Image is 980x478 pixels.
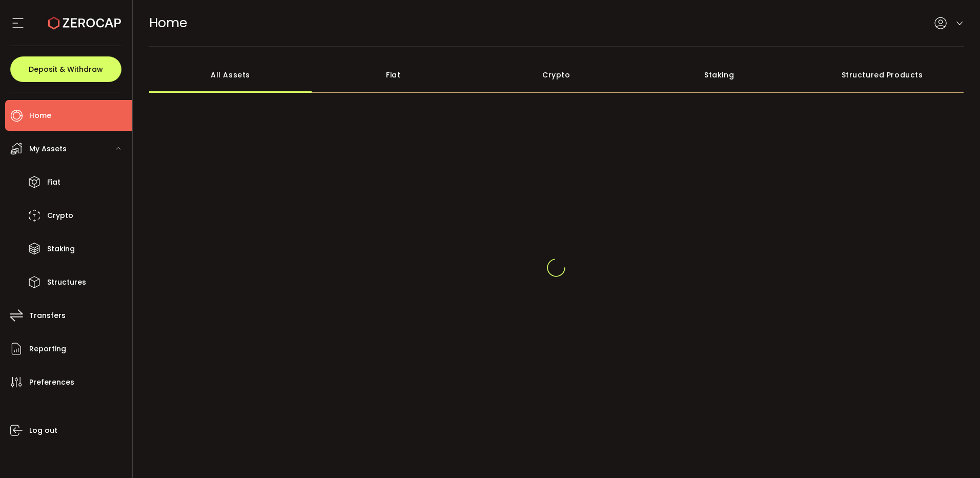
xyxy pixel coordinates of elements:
[47,275,86,290] span: Structures
[29,342,66,356] span: Reporting
[29,66,103,73] span: Deposit & Withdraw
[47,208,73,223] span: Crypto
[47,175,60,190] span: Fiat
[149,57,312,93] div: All Assets
[312,57,475,93] div: Fiat
[475,57,638,93] div: Crypto
[29,308,66,323] span: Transfers
[149,14,187,32] span: Home
[29,375,74,390] span: Preferences
[47,242,75,256] span: Staking
[29,423,57,438] span: Log out
[10,56,121,82] button: Deposit & Withdraw
[29,108,51,123] span: Home
[638,57,801,93] div: Staking
[801,57,964,93] div: Structured Products
[29,142,67,156] span: My Assets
